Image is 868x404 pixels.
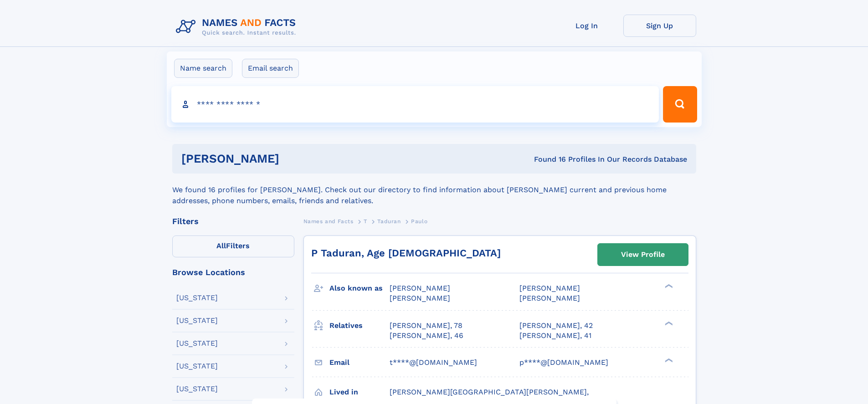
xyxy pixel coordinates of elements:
a: Taduran [377,215,401,227]
h3: Also known as [329,281,390,296]
span: [PERSON_NAME] [519,284,580,292]
h1: [PERSON_NAME] [181,153,407,164]
a: P Taduran, Age [DEMOGRAPHIC_DATA] [311,247,501,259]
a: [PERSON_NAME], 42 [519,321,593,331]
div: ❯ [663,320,673,326]
span: [PERSON_NAME] [390,294,450,302]
h3: Relatives [329,318,390,333]
div: We found 16 profiles for [PERSON_NAME]. Check out our directory to find information about [PERSON... [172,174,696,206]
div: ❯ [663,283,673,289]
a: [PERSON_NAME], 41 [519,331,591,341]
div: [US_STATE] [176,340,218,347]
a: T [364,215,367,227]
label: Name search [174,59,232,78]
div: [US_STATE] [176,363,218,370]
div: Found 16 Profiles In Our Records Database [406,154,687,164]
a: [PERSON_NAME], 78 [390,321,462,331]
span: T [364,218,367,225]
a: Log In [550,15,623,37]
div: [US_STATE] [176,294,218,302]
div: [US_STATE] [176,385,218,393]
button: Search Button [663,86,697,123]
span: [PERSON_NAME] [390,284,450,292]
div: ❯ [663,357,673,363]
label: Email search [242,59,299,78]
span: Paulo [411,218,427,225]
span: Taduran [377,218,401,225]
label: Filters [172,235,294,257]
img: Logo Names and Facts [172,15,303,39]
a: Sign Up [623,15,696,37]
a: Names and Facts [303,215,354,227]
div: [US_STATE] [176,317,218,324]
span: [PERSON_NAME] [519,294,580,302]
a: [PERSON_NAME], 46 [390,331,463,341]
input: search input [171,86,659,123]
div: Filters [172,217,294,225]
h3: Email [329,355,390,370]
div: View Profile [621,244,665,265]
div: Browse Locations [172,268,294,276]
a: View Profile [598,244,688,266]
h3: Lived in [329,384,390,400]
span: All [216,241,226,250]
